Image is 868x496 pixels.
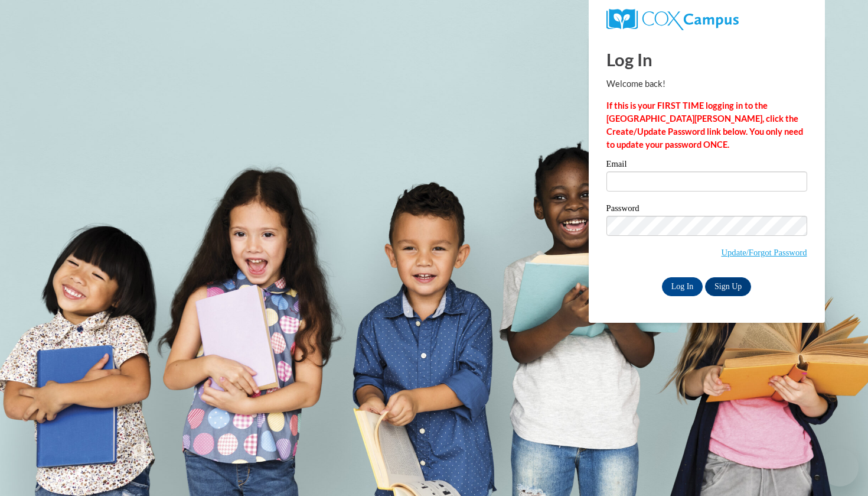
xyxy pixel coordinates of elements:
h1: Log In [606,47,807,72]
input: Log In [662,277,703,296]
a: COX Campus [606,9,807,30]
a: Sign Up [705,277,751,296]
a: Update/Forgot Password [721,248,807,257]
iframe: Button to launch messaging window [821,449,859,487]
img: COX Campus [606,9,739,30]
strong: If this is your FIRST TIME logging in to the [GEOGRAPHIC_DATA][PERSON_NAME], click the Create/Upd... [606,101,803,150]
p: Welcome back! [606,77,807,90]
label: Password [606,204,807,216]
label: Email [606,160,807,171]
